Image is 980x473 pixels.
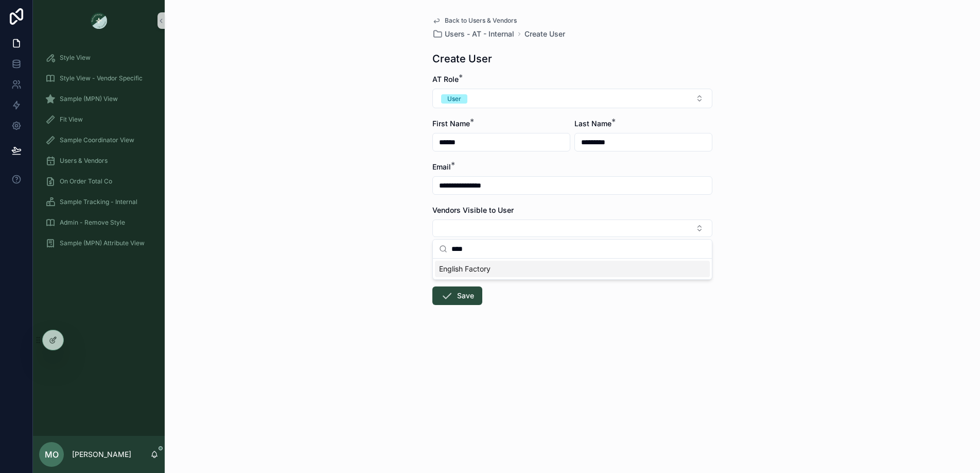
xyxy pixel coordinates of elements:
span: Fit View [60,115,83,124]
button: Save [432,286,482,305]
a: Style View - Vendor Specific [39,69,159,88]
a: Admin - Remove Style [39,213,159,232]
h1: Create User [432,52,492,66]
span: Sample (MPN) Attribute View [60,239,145,247]
span: First Name [432,119,470,128]
a: Back to Users & Vendors [432,16,517,25]
span: Back to Users & Vendors [445,16,517,25]
span: Vendors Visible to User [432,206,514,214]
span: Style View - Vendor Specific [60,74,143,82]
a: Users & Vendors [39,151,159,170]
span: Users - AT - Internal [445,29,514,39]
a: Sample Coordinator View [39,131,159,149]
a: Sample (MPN) Attribute View [39,234,159,252]
span: Style View [60,54,91,62]
span: English Factory [439,264,491,274]
span: MO [45,448,59,461]
a: Style View [39,48,159,67]
span: Users & Vendors [60,157,108,165]
button: Select Button [432,89,712,108]
div: Suggestions [433,259,712,279]
span: AT Role [432,75,459,83]
a: On Order Total Co [39,172,159,191]
img: App logo [91,12,107,29]
a: Fit View [39,110,159,129]
div: User [447,94,461,104]
a: Sample Tracking - Internal [39,193,159,211]
span: Last Name [574,119,611,128]
a: Sample (MPN) View [39,90,159,108]
button: Select Button [432,219,712,237]
a: Create User [524,29,565,39]
span: Sample (MPN) View [60,95,118,103]
span: Admin - Remove Style [60,218,125,227]
span: Email [432,162,451,171]
p: [PERSON_NAME] [72,449,131,460]
a: Users - AT - Internal [432,29,514,39]
div: scrollable content [33,41,165,266]
span: Sample Tracking - Internal [60,198,137,206]
span: On Order Total Co [60,177,112,185]
span: Sample Coordinator View [60,136,134,144]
